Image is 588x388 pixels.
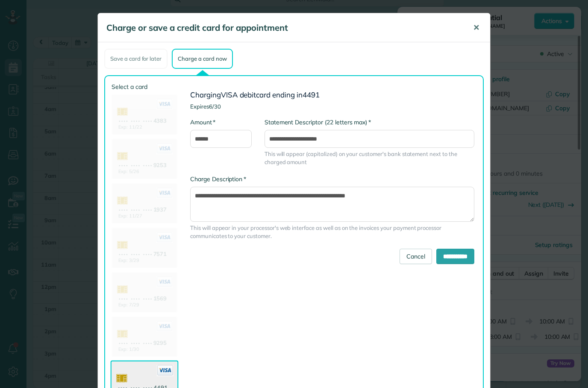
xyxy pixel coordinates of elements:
[265,150,474,166] span: This will appear (capitalized) on your customer's bank statement next to the charged amount
[240,90,256,99] span: debit
[106,22,461,34] h5: Charge or save a credit card for appointment
[112,82,177,91] label: Select a card
[400,249,432,264] a: Cancel
[190,118,215,126] label: Amount
[190,224,474,240] span: This will appear in your processor's web interface as well as on the invoices your payment proces...
[303,90,320,99] span: 4491
[473,23,479,32] span: ✕
[190,175,246,183] label: Charge Description
[190,103,474,109] h4: Expires
[104,49,168,69] div: Save a card for later
[265,118,371,126] label: Statement Descriptor (22 letters max)
[221,90,238,99] span: VISA
[172,49,232,69] div: Charge a card now
[209,103,221,110] span: 6/30
[190,91,474,99] h3: Charging card ending in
